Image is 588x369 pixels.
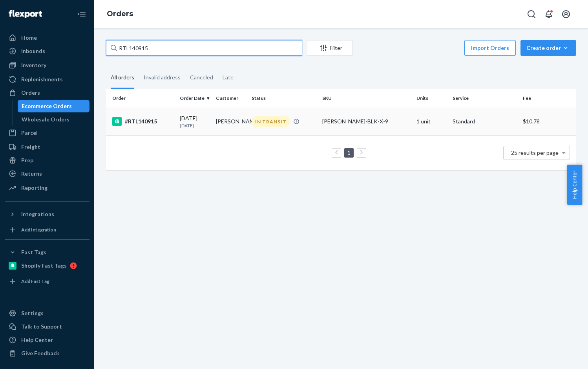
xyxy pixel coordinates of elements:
[413,108,449,135] td: 1 unit
[213,108,249,135] td: [PERSON_NAME]
[5,167,89,180] a: Returns
[5,259,89,272] a: Shopify Fast Tags
[18,100,90,112] a: Ecommerce Orders
[22,116,69,123] div: Wholesale Orders
[567,165,582,205] button: Help Center
[5,141,89,153] a: Freight
[18,113,90,126] a: Wholesale Orders
[449,89,520,108] th: Service
[5,320,89,333] a: Talk to Support
[5,86,89,99] a: Orders
[5,127,89,139] a: Parcel
[21,210,54,218] div: Integrations
[307,40,352,56] button: Filter
[319,89,413,108] th: SKU
[21,170,42,178] div: Returns
[21,75,63,83] div: Replenishments
[107,9,133,18] a: Orders
[180,114,210,129] div: [DATE]
[21,184,47,192] div: Reporting
[112,117,173,126] div: #RTL140915
[5,224,89,236] a: Add Integration
[5,246,89,259] button: Fast Tags
[5,154,89,167] a: Prep
[322,117,410,125] div: [PERSON_NAME]-BLK-X-9
[21,262,67,270] div: Shopify Fast Tags
[5,334,89,346] a: Help Center
[177,89,213,108] th: Order Date
[464,40,516,56] button: Import Orders
[5,31,89,44] a: Home
[21,336,53,344] div: Help Center
[346,149,352,156] a: Page 1 is your current page
[21,61,46,69] div: Inventory
[21,89,40,97] div: Orders
[21,156,33,164] div: Prep
[5,208,89,220] button: Integrations
[21,248,46,256] div: Fast Tags
[216,95,246,101] div: Customer
[190,67,213,88] div: Canceled
[21,309,44,317] div: Settings
[21,323,62,330] div: Talk to Support
[307,44,352,52] div: Filter
[248,89,319,108] th: Status
[223,67,234,88] div: Late
[144,67,181,88] div: Invalid address
[520,89,576,108] th: Fee
[21,349,59,357] div: Give Feedback
[106,40,302,56] input: Search orders
[5,182,89,194] a: Reporting
[111,67,134,89] div: All orders
[21,143,40,151] div: Freight
[5,73,89,86] a: Replenishments
[100,3,139,26] ol: breadcrumbs
[5,347,89,360] button: Give Feedback
[21,129,38,137] div: Parcel
[106,89,177,108] th: Order
[21,278,49,285] div: Add Fast Tag
[21,226,56,233] div: Add Integration
[74,6,89,22] button: Close Navigation
[453,117,517,125] p: Standard
[524,6,539,22] button: Open Search Box
[22,102,72,110] div: Ecommerce Orders
[5,275,89,288] a: Add Fast Tag
[541,6,557,22] button: Open notifications
[5,307,89,319] a: Settings
[526,44,570,52] div: Create order
[21,34,37,42] div: Home
[511,149,559,156] span: 25 results per page
[21,47,45,55] div: Inbounds
[520,40,576,56] button: Create order
[5,59,89,72] a: Inventory
[558,6,574,22] button: Open account menu
[180,122,210,129] p: [DATE]
[5,45,89,57] a: Inbounds
[9,10,42,18] img: Flexport logo
[252,116,290,127] div: IN TRANSIT
[520,108,576,135] td: $10.78
[413,89,449,108] th: Units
